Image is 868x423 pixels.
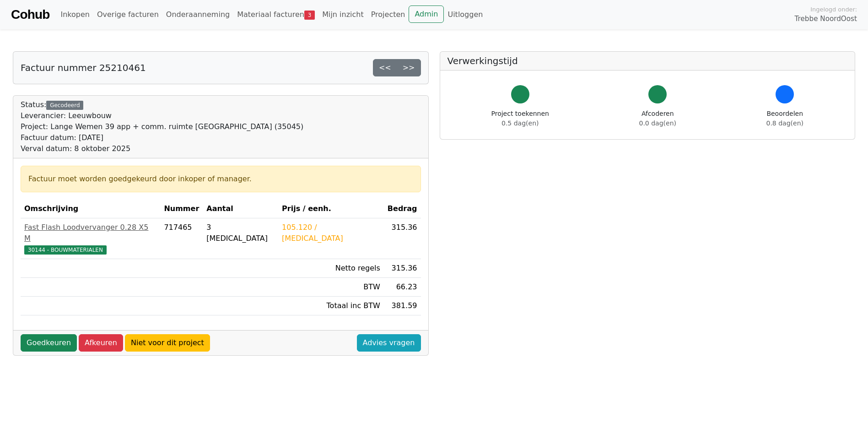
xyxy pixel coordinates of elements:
[278,259,384,278] td: Netto regels
[447,55,848,66] h5: Verwerkingstijd
[21,99,303,154] div: Status:
[233,5,318,24] a: Materiaal facturen3
[162,5,233,24] a: Onderaanneming
[810,5,857,14] span: Ingelogd onder:
[93,5,162,24] a: Overige facturen
[21,62,146,73] h5: Factuur nummer 25210461
[160,200,203,218] th: Nummer
[384,297,421,315] td: 381.59
[491,109,549,128] div: Project toekennen
[639,119,676,127] span: 0.0 dag(en)
[125,334,210,352] a: Niet voor dit project
[203,200,278,218] th: Aantal
[384,278,421,297] td: 66.23
[766,109,803,128] div: Beoordelen
[21,200,160,218] th: Omschrijving
[24,245,107,255] span: 30144 - BOUWMATERIALEN
[278,200,384,218] th: Prijs / eenh.
[24,222,156,244] div: Fast Flash Loodvervanger 0.28 X5 M
[397,59,421,76] a: >>
[367,5,409,24] a: Projecten
[206,222,275,244] div: 3 [MEDICAL_DATA]
[304,11,315,20] span: 3
[160,218,203,259] td: 717465
[357,334,421,352] a: Advies vragen
[639,109,676,128] div: Afcoderen
[24,222,156,255] a: Fast Flash Loodvervanger 0.28 X5 M30144 - BOUWMATERIALEN
[384,218,421,259] td: 315.36
[21,143,303,154] div: Verval datum: 8 oktober 2025
[766,119,803,127] span: 0.8 dag(en)
[11,4,49,26] a: Cohub
[79,334,123,352] a: Afkeuren
[795,14,857,24] span: Trebbe NoordOost
[21,334,77,352] a: Goedkeuren
[278,278,384,297] td: BTW
[409,5,444,23] a: Admin
[278,297,384,315] td: Totaal inc BTW
[57,5,93,24] a: Inkopen
[444,5,486,24] a: Uitloggen
[373,59,397,76] a: <<
[282,222,380,244] div: 105.120 / [MEDICAL_DATA]
[21,132,303,143] div: Factuur datum: [DATE]
[46,101,83,110] div: Gecodeerd
[21,110,303,121] div: Leverancier: Leeuwbouw
[21,121,303,132] div: Project: Lange Wemen 39 app + comm. ruimte [GEOGRAPHIC_DATA] (35045)
[384,259,421,278] td: 315.36
[501,119,539,127] span: 0.5 dag(en)
[28,174,413,184] div: Factuur moet worden goedgekeurd door inkoper of manager.
[318,5,367,24] a: Mijn inzicht
[384,200,421,218] th: Bedrag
